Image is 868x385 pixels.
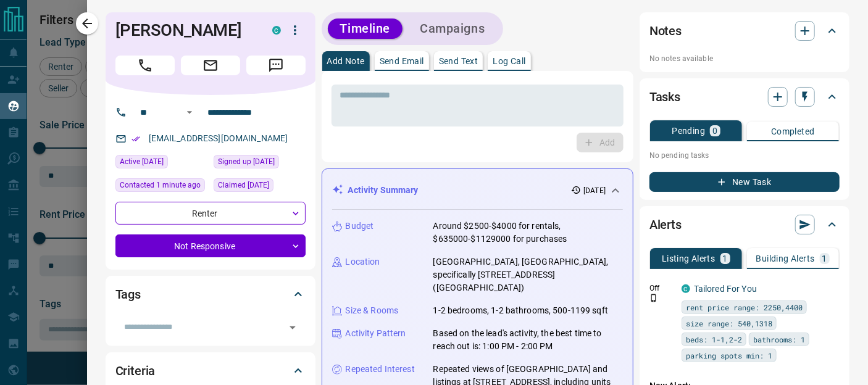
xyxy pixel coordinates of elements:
[686,301,803,313] span: rent price range: 2250,4400
[131,135,140,143] svg: Email Verified
[246,56,306,75] span: Message
[214,178,306,196] div: Mon Oct 13 2025
[649,16,840,46] div: Notes
[493,57,525,65] p: Log Call
[686,317,772,329] span: size range: 540,1318
[346,327,406,340] p: Activity Pattern
[822,254,827,263] p: 1
[682,284,690,293] div: condos.ca
[346,255,380,268] p: Location
[120,155,164,168] span: Active [DATE]
[115,202,306,225] div: Renter
[120,179,201,191] span: Contacted 1 minute ago
[649,172,840,192] button: New Task
[218,155,275,168] span: Signed up [DATE]
[672,126,705,135] p: Pending
[149,133,288,143] a: [EMAIL_ADDRESS][DOMAIN_NAME]
[649,283,674,294] p: Off
[753,333,805,346] span: bathrooms: 1
[284,319,301,336] button: Open
[649,146,840,165] p: No pending tasks
[649,21,682,41] h2: Notes
[327,57,365,65] p: Add Note
[686,333,742,346] span: beds: 1-1,2-2
[380,57,424,65] p: Send Email
[115,279,306,309] div: Tags
[662,254,716,263] p: Listing Alerts
[649,215,682,234] h2: Alerts
[756,254,815,263] p: Building Alerts
[649,82,840,112] div: Tasks
[433,220,623,246] p: Around $2500-$4000 for rentals, $635000-$1129000 for purchases
[407,19,497,39] button: Campaigns
[115,284,141,304] h2: Tags
[649,53,840,64] p: No notes available
[694,284,757,294] a: Tailored For You
[115,361,156,381] h2: Criteria
[439,57,478,65] p: Send Text
[115,178,207,196] div: Tue Oct 14 2025
[115,56,175,75] span: Call
[712,126,717,135] p: 0
[346,363,415,376] p: Repeated Interest
[346,220,374,233] p: Budget
[771,127,815,136] p: Completed
[218,179,269,191] span: Claimed [DATE]
[649,210,840,239] div: Alerts
[649,87,680,107] h2: Tasks
[115,155,207,172] div: Sun Oct 12 2025
[272,26,281,35] div: condos.ca
[328,19,403,39] button: Timeline
[346,304,399,317] p: Size & Rooms
[649,294,658,302] svg: Push Notification Only
[181,56,240,75] span: Email
[433,255,623,294] p: [GEOGRAPHIC_DATA], [GEOGRAPHIC_DATA], specifically [STREET_ADDRESS] ([GEOGRAPHIC_DATA])
[348,184,419,197] p: Activity Summary
[115,20,254,40] h1: [PERSON_NAME]
[182,105,197,120] button: Open
[332,179,623,202] div: Activity Summary[DATE]
[433,304,609,317] p: 1-2 bedrooms, 1-2 bathrooms, 500-1199 sqft
[723,254,728,263] p: 1
[214,155,306,172] div: Sun Dec 12 2021
[433,327,623,353] p: Based on the lead's activity, the best time to reach out is: 1:00 PM - 2:00 PM
[686,349,772,362] span: parking spots min: 1
[583,185,606,196] p: [DATE]
[115,234,306,257] div: Not Responsive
